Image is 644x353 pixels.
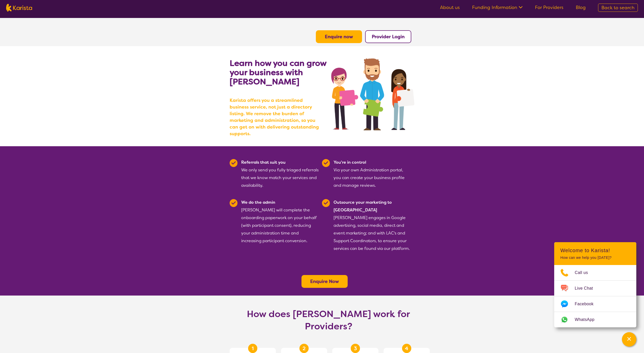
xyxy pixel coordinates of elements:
img: Tick [230,199,238,207]
div: [PERSON_NAME] will complete the onboarding paperwork on your behalf (with participant consent), r... [241,199,319,252]
span: Back to search [601,5,635,11]
ul: Choose channel [554,265,636,327]
a: For Providers [535,4,563,11]
div: [PERSON_NAME] engages in Google advertising, social media, direct and event marketing; and with L... [334,199,411,252]
div: We only send you fully triaged referrals that we know match your services and availability. [241,159,319,189]
a: About us [440,4,460,11]
b: You're in control [334,160,366,165]
b: Learn how you can grow your business with [PERSON_NAME] [230,58,326,87]
span: Call us [575,269,594,277]
a: Enquire now [325,34,353,40]
h2: Welcome to Karista! [560,247,630,253]
a: Enquire Now [310,278,339,285]
div: Channel Menu [554,242,636,327]
button: Enquire now [316,30,362,43]
b: Outsource your marketing to [GEOGRAPHIC_DATA] [334,200,392,213]
b: Referrals that suit you [241,160,286,165]
div: 4 [402,344,411,353]
a: Web link opens in a new tab. [554,312,636,327]
img: Tick [322,199,330,207]
img: grow your business with Karista [331,58,414,130]
a: Back to search [598,4,638,12]
div: 1 [248,344,257,353]
img: Karista logo [6,4,32,12]
img: Tick [230,159,238,167]
button: Provider Login [365,30,411,43]
h1: How does [PERSON_NAME] work for Providers? [242,308,414,332]
p: How can we help you [DATE]? [560,256,630,260]
span: Live Chat [575,285,599,292]
span: Facebook [575,300,600,308]
a: Funding Information [472,4,523,11]
div: Via your own Administration portal, you can create your business profile and manage reviews. [334,159,411,189]
button: Channel Menu [622,332,636,347]
a: Blog [576,4,586,11]
b: Karista offers you a streamlined business service, not just a directory listing. We remove the bu... [230,97,322,137]
img: Tick [322,159,330,167]
button: Enquire Now [301,275,348,288]
div: 3 [351,344,360,353]
div: 2 [299,344,309,353]
a: Provider Login [372,34,405,40]
b: We do the admin [241,200,275,205]
span: WhatsApp [575,316,601,323]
